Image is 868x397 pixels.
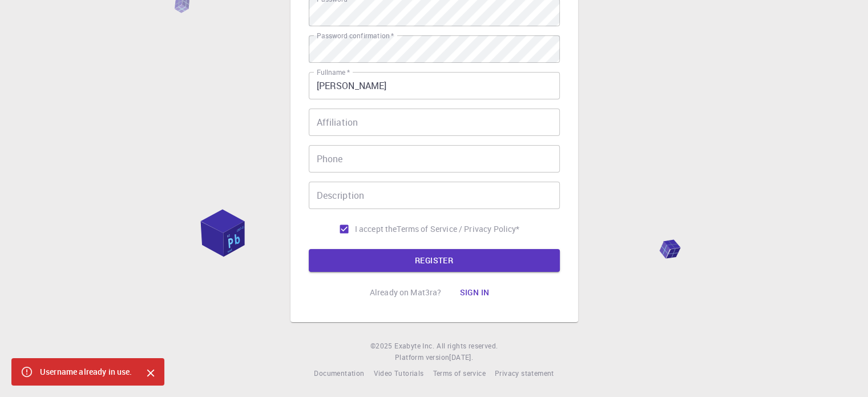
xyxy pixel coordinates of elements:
span: Platform version [395,352,449,363]
span: Privacy statement [495,368,554,378]
a: Documentation [314,368,364,379]
button: Sign in [450,281,498,304]
span: Terms of service [433,368,485,378]
label: Fullname [317,67,350,77]
div: Username already in use. [40,362,132,382]
a: Privacy statement [495,368,554,379]
span: Video Tutorials [373,368,423,378]
a: [DATE]. [449,352,473,363]
span: Documentation [314,368,364,378]
label: Password confirmation [317,31,394,41]
a: Video Tutorials [373,368,423,379]
span: All rights reserved. [437,340,498,352]
span: [DATE] . [449,352,473,362]
a: Terms of Service / Privacy Policy* [397,223,519,235]
button: Close [142,364,160,382]
p: Terms of Service / Privacy Policy * [397,223,519,235]
p: Already on Mat3ra? [370,287,442,298]
button: REGISTER [309,249,560,272]
span: Exabyte Inc. [394,341,434,350]
span: © 2025 [370,340,394,352]
a: Exabyte Inc. [394,340,434,352]
a: Terms of service [433,368,485,379]
span: I accept the [355,223,397,235]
